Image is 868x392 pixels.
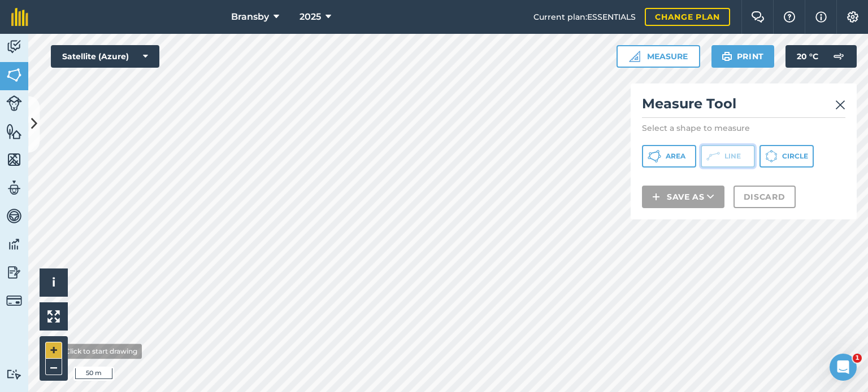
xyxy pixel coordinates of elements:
[815,10,827,24] img: svg+xml;base64,PHN2ZyB4bWxucz0iaHR0cDovL3d3dy53My5vcmcvMjAwMC9zdmciIHdpZHRoPSIxNyIgaGVpZ2h0PSIxNy...
[645,8,730,26] a: Change plan
[629,51,640,62] img: Ruler icon
[6,264,22,281] img: svg+xml;base64,PD94bWwgdmVyc2lvbj0iMS4wIiBlbmNvZGluZz0idXRmLTgiPz4KPCEtLSBHZW5lcmF0b3I6IEFkb2JlIE...
[533,11,636,23] span: Current plan : ESSENTIALS
[6,123,22,140] img: svg+xml;base64,PHN2ZyB4bWxucz0iaHR0cDovL3d3dy53My5vcmcvMjAwMC9zdmciIHdpZHRoPSI1NiIgaGVpZ2h0PSI2MC...
[711,45,775,68] button: Print
[617,45,700,68] button: Measure
[783,11,796,23] img: A question mark icon
[6,293,22,309] img: svg+xml;base64,PD94bWwgdmVyc2lvbj0iMS4wIiBlbmNvZGluZz0idXRmLTgiPz4KPCEtLSBHZW5lcmF0b3I6IEFkb2JlIE...
[666,152,685,161] span: Area
[6,208,22,224] img: svg+xml;base64,PD94bWwgdmVyc2lvbj0iMS4wIiBlbmNvZGluZz0idXRmLTgiPz4KPCEtLSBHZW5lcmF0b3I6IEFkb2JlIE...
[830,354,857,381] iframe: Intercom live chat
[785,45,857,68] button: 20 °C
[642,145,696,168] button: Area
[724,152,741,161] span: Line
[853,354,862,363] span: 1
[11,8,28,26] img: fieldmargin Logo
[6,151,22,168] img: svg+xml;base64,PHN2ZyB4bWxucz0iaHR0cDovL3d3dy53My5vcmcvMjAwMC9zdmciIHdpZHRoPSI1NiIgaGVpZ2h0PSI2MC...
[6,369,22,380] img: svg+xml;base64,PD94bWwgdmVyc2lvbj0iMS4wIiBlbmNvZGluZz0idXRmLTgiPz4KPCEtLSBHZW5lcmF0b3I6IEFkb2JlIE...
[642,122,845,134] p: Select a shape to measure
[701,145,755,168] button: Line
[835,98,845,112] img: svg+xml;base64,PHN2ZyB4bWxucz0iaHR0cDovL3d3dy53My5vcmcvMjAwMC9zdmciIHdpZHRoPSIyMiIgaGVpZ2h0PSIzMC...
[45,342,62,359] button: +
[300,10,321,24] span: 2025
[846,11,860,23] img: A cog icon
[734,186,796,208] button: Discard
[6,67,22,83] img: svg+xml;base64,PHN2ZyB4bWxucz0iaHR0cDovL3d3dy53My5vcmcvMjAwMC9zdmciIHdpZHRoPSI1NiIgaGVpZ2h0PSI2MC...
[759,145,814,168] button: Circle
[231,10,269,24] span: Bransby
[782,152,808,161] span: Circle
[6,38,22,55] img: svg+xml;base64,PD94bWwgdmVyc2lvbj0iMS4wIiBlbmNvZGluZz0idXRmLTgiPz4KPCEtLSBHZW5lcmF0b3I6IEFkb2JlIE...
[40,268,68,297] button: i
[751,11,765,23] img: Two speech bubbles overlapping with the left bubble in the forefront
[642,95,845,118] h2: Measure Tool
[797,45,818,68] span: 20 ° C
[652,190,660,204] img: svg+xml;base64,PHN2ZyB4bWxucz0iaHR0cDovL3d3dy53My5vcmcvMjAwMC9zdmciIHdpZHRoPSIxNCIgaGVpZ2h0PSIyNC...
[52,275,55,289] span: i
[6,95,22,111] img: svg+xml;base64,PD94bWwgdmVyc2lvbj0iMS4wIiBlbmNvZGluZz0idXRmLTgiPz4KPCEtLSBHZW5lcmF0b3I6IEFkb2JlIE...
[6,179,22,196] img: svg+xml;base64,PD94bWwgdmVyc2lvbj0iMS4wIiBlbmNvZGluZz0idXRmLTgiPz4KPCEtLSBHZW5lcmF0b3I6IEFkb2JlIE...
[51,45,159,68] button: Satellite (Azure)
[827,45,850,68] img: svg+xml;base64,PD94bWwgdmVyc2lvbj0iMS4wIiBlbmNvZGluZz0idXRmLTgiPz4KPCEtLSBHZW5lcmF0b3I6IEFkb2JlIE...
[642,186,724,208] button: Save as
[60,343,142,359] div: Click to start drawing
[47,310,60,323] img: Four arrows, one pointing top left, one top right, one bottom right and the last bottom left
[6,236,22,253] img: svg+xml;base64,PD94bWwgdmVyc2lvbj0iMS4wIiBlbmNvZGluZz0idXRmLTgiPz4KPCEtLSBHZW5lcmF0b3I6IEFkb2JlIE...
[722,50,732,63] img: svg+xml;base64,PHN2ZyB4bWxucz0iaHR0cDovL3d3dy53My5vcmcvMjAwMC9zdmciIHdpZHRoPSIxOSIgaGVpZ2h0PSIyNC...
[45,359,62,375] button: –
